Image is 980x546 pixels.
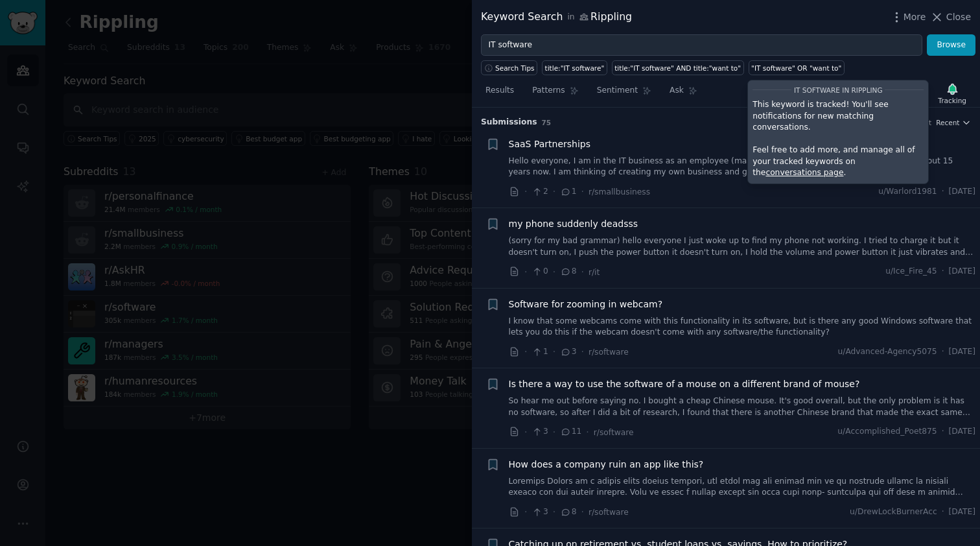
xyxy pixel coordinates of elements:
[495,64,535,73] span: Search Tips
[850,506,937,518] span: u/DrewLockBurnerAcc
[942,266,944,278] span: ·
[752,145,924,179] p: Feel free to add more, and manage all of your tracked keywords on the .
[933,80,971,107] button: Tracking
[581,185,584,198] span: ·
[528,80,583,107] a: Patterns
[749,60,845,75] a: "IT software" OR "want to"
[938,96,966,105] div: Tracking
[949,426,975,438] span: [DATE]
[531,346,548,358] span: 1
[927,34,975,56] button: Browse
[509,235,976,258] a: (sorry for my bad grammar) hello everyone I just woke up to find my phone not working. I tried to...
[589,508,629,517] span: r/software
[509,298,663,311] a: Software for zooming in webcam?
[524,505,527,519] span: ·
[878,186,937,198] span: u/Warlord1981
[942,186,944,198] span: ·
[532,85,565,97] span: Patterns
[942,346,944,358] span: ·
[485,85,514,97] span: Results
[765,168,843,177] a: conversations page
[481,34,922,56] input: Try a keyword related to your business
[665,80,702,107] a: Ask
[592,80,656,107] a: Sentiment
[553,425,555,439] span: ·
[509,458,704,471] a: How does a company ruin an app like this?
[509,377,860,391] a: Is there a way to use the software of a mouse on a different brand of mouse?
[545,64,605,73] div: title:"IT software"
[542,119,552,126] span: 75
[936,118,959,127] span: Recent
[589,187,650,196] span: r/smallbusiness
[542,60,607,75] a: title:"IT software"
[531,506,548,518] span: 3
[885,266,937,278] span: u/Ice_Fire_45
[890,10,926,24] button: More
[509,137,591,151] a: SaaS Partnerships
[524,345,527,359] span: ·
[524,185,527,198] span: ·
[614,64,741,73] div: title:"IT software" AND title:"want to"
[837,426,937,438] span: u/Accomplished_Poet875
[946,10,971,24] span: Close
[560,426,581,438] span: 11
[531,266,548,278] span: 0
[481,80,519,107] a: Results
[509,476,976,499] a: Loremips Dolors am c adipis elits doeius tempori, utl etdol mag ali enimad min ve qu nostrude ull...
[794,86,883,94] span: IT software in Rippling
[581,265,584,279] span: ·
[553,345,555,359] span: ·
[949,346,975,358] span: [DATE]
[586,425,589,439] span: ·
[524,265,527,279] span: ·
[524,425,527,439] span: ·
[509,316,976,338] a: I know that some webcams come with this functionality in its software, but is there any good Wind...
[567,12,574,23] span: in
[751,64,841,73] div: "IT software" OR "want to"
[589,268,600,277] span: r/it
[560,266,576,278] span: 8
[942,426,944,438] span: ·
[560,186,576,198] span: 1
[597,85,638,97] span: Sentiment
[509,396,976,418] a: So hear me out before saying no. I bought a cheap Chinese mouse. It's good overall, but the only ...
[670,85,684,97] span: Ask
[942,506,944,518] span: ·
[560,346,576,358] span: 3
[752,99,924,134] p: This keyword is tracked! You'll see notifications for new matching conversations.
[581,345,584,359] span: ·
[560,506,576,518] span: 8
[837,346,937,358] span: u/Advanced-Agency5075
[481,9,632,25] div: Keyword Search Rippling
[553,185,555,198] span: ·
[531,426,548,438] span: 3
[481,60,537,75] button: Search Tips
[481,117,537,128] span: Submission s
[594,428,634,437] span: r/software
[531,186,548,198] span: 2
[612,60,744,75] a: title:"IT software" AND title:"want to"
[949,186,975,198] span: [DATE]
[553,505,555,519] span: ·
[553,265,555,279] span: ·
[509,217,638,231] a: my phone suddenly deadsss
[589,348,629,357] span: r/software
[949,266,975,278] span: [DATE]
[509,156,976,178] a: Hello everyone, I am in the IT business as an employee (mainly as 1st/2nd level Support Engineer)...
[581,505,584,519] span: ·
[930,10,971,24] button: Close
[904,10,926,24] span: More
[936,118,971,127] button: Recent
[949,506,975,518] span: [DATE]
